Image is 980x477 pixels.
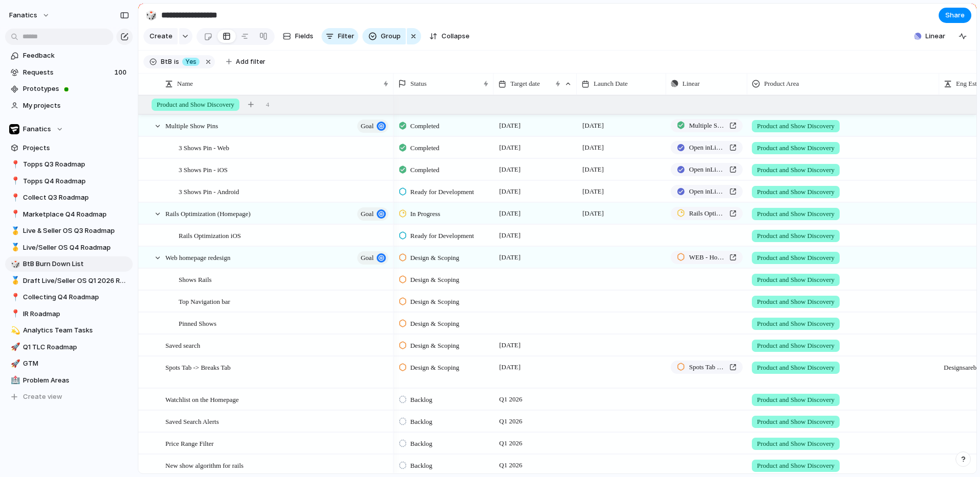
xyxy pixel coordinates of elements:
button: Fields [279,28,317,44]
div: 📍 [11,308,18,320]
span: 3 Shows Pin - Android [179,185,239,197]
span: Live/Seller OS Q4 Roadmap [23,243,129,253]
a: Projects [5,140,133,156]
span: Analytics Team Tasks [23,325,129,336]
button: 📍 [9,209,19,220]
button: 📍 [9,309,19,319]
span: My projects [23,101,129,111]
span: Open in Linear [689,186,725,197]
span: Multiple Show Pins [165,120,218,131]
button: 🚀 [9,359,19,369]
button: 📍 [9,292,19,302]
span: Rails Optimization iOS [179,229,241,241]
span: Product and Show Discovery [757,363,835,373]
div: 📍 [11,159,18,171]
a: 📍Marketplace Q4 Roadmap [5,207,133,222]
a: Requests100 [5,65,133,80]
span: [DATE] [497,229,523,242]
span: Product and Show Discovery [757,297,835,307]
a: 📍Topps Q3 Roadmap [5,157,133,172]
a: 📍Topps Q4 Roadmap [5,174,133,189]
span: Collecting Q4 Roadmap [23,292,129,302]
span: [DATE] [497,361,523,373]
button: fanatics [5,7,55,23]
a: 🥇Draft Live/Seller OS Q1 2026 Roadmap [5,273,133,289]
button: 🎲 [9,259,19,269]
div: 🥇 [11,242,18,253]
span: Q1 2026 [497,459,525,471]
span: Add filter [236,57,265,66]
a: Multiple Show Pins [671,119,743,132]
span: Fields [295,31,313,41]
a: 🏥Problem Areas [5,373,133,388]
a: 💫Analytics Team Tasks [5,323,133,338]
span: Design & Scoping [410,275,459,285]
span: [DATE] [580,163,606,176]
span: Design & Scoping [410,253,459,263]
span: Marketplace Q4 Roadmap [23,209,129,220]
span: Open in Linear [689,142,725,153]
span: Design & Scoping [410,297,459,307]
span: Create [150,31,173,41]
span: Product and Show Discovery [157,100,234,110]
span: Q1 2026 [497,415,525,427]
button: goal [357,251,388,265]
span: Filter [338,31,354,41]
span: Product and Show Discovery [757,143,835,153]
div: 🚀Q1 TLC Roadmap [5,340,133,355]
button: Linear [910,29,949,44]
a: Rails Optimization (Homepage) [671,207,743,220]
span: Draft Live/Seller OS Q1 2026 Roadmap [23,276,129,286]
span: [DATE] [580,207,606,220]
button: Yes [180,56,202,67]
a: My projects [5,98,133,113]
button: 🥇 [9,226,19,236]
span: Product and Show Discovery [757,395,835,405]
span: [DATE] [580,120,606,132]
span: Topps Q3 Roadmap [23,159,129,170]
span: is [174,57,179,66]
div: 📍IR Roadmap [5,306,133,322]
span: IR Roadmap [23,309,129,319]
span: Collapse [442,31,470,41]
button: Share [939,8,971,23]
span: Watchlist on the Homepage [165,393,239,405]
span: In Progress [410,209,440,219]
div: 📍 [11,208,18,220]
span: [DATE] [497,163,523,176]
span: Open in Linear [689,164,725,175]
a: 🎲BtB Burn Down List [5,256,133,272]
button: 🥇 [9,243,19,253]
button: Create view [5,389,133,404]
a: Open inLinear [671,141,743,154]
span: [DATE] [580,141,606,154]
span: goal [361,251,374,265]
button: 📍 [9,193,19,203]
div: 🥇 [11,275,18,287]
span: Name [177,79,193,89]
button: goal [357,120,388,133]
span: Create view [23,392,62,402]
span: Multiple Show Pins [689,121,725,131]
span: BtB Burn Down List [23,259,129,269]
span: Backlog [410,417,432,427]
button: 📍 [9,159,19,170]
span: Backlog [410,395,432,405]
span: Status [410,79,427,89]
span: Target date [510,79,540,89]
span: Product and Show Discovery [757,165,835,175]
div: 🥇 [11,225,18,237]
button: 🎲 [143,7,159,23]
button: 📍 [9,176,19,186]
span: Saved search [165,339,200,351]
span: Product and Show Discovery [757,341,835,351]
span: [DATE] [497,141,523,154]
span: GTM [23,359,129,369]
span: Product and Show Discovery [757,417,835,427]
span: Completed [410,143,439,153]
span: Pinned Shows [179,317,216,329]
